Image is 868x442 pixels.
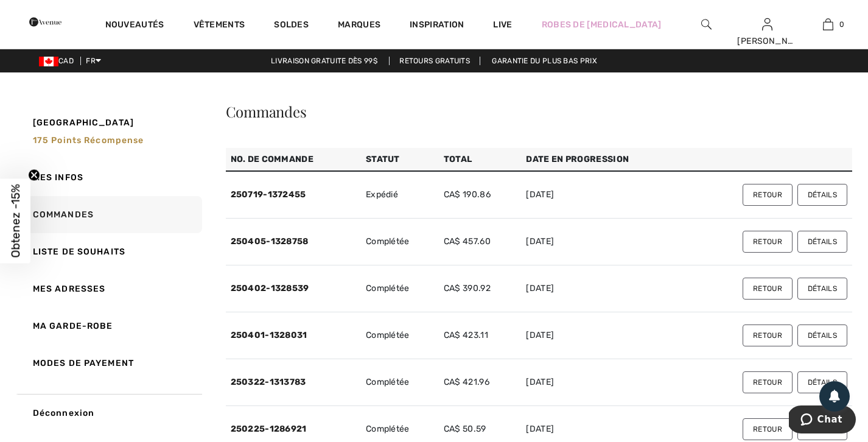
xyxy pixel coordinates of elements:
a: Live [493,18,512,31]
a: Ma garde-robe [16,307,202,345]
a: Robes de [MEDICAL_DATA] [542,18,662,31]
a: 250225-1286921 [231,424,307,434]
iframe: Ouvre un widget dans lequel vous pouvez chatter avec l’un de nos agents [789,405,856,436]
a: Retours gratuits [389,57,480,65]
td: Complétée [361,359,439,406]
a: 250405-1328758 [231,236,309,247]
a: 250401-1328031 [231,330,307,340]
a: Vêtements [194,19,245,32]
td: [DATE] [521,219,685,265]
td: [DATE] [521,312,685,359]
button: Close teaser [28,169,40,181]
span: CAD [39,57,79,65]
img: Mon panier [823,17,833,32]
button: Détails [797,371,847,393]
th: Statut [361,148,439,171]
span: Inspiration [410,19,464,32]
button: Retour [743,184,793,206]
img: recherche [701,17,712,32]
td: CA$ 190.86 [439,171,522,219]
td: CA$ 457.60 [439,219,522,265]
a: 250402-1328539 [231,283,309,293]
a: Soldes [274,19,309,32]
a: Se connecter [762,18,772,30]
th: Date en progression [521,148,685,171]
td: Complétée [361,219,439,265]
td: Complétée [361,265,439,312]
a: Mes adresses [16,270,202,307]
a: Garantie du plus bas prix [482,57,607,65]
button: Détails [797,324,847,346]
td: CA$ 421.96 [439,359,522,406]
button: Retour [743,418,793,440]
a: Liste de souhaits [16,233,202,270]
button: Détails [797,278,847,300]
td: [DATE] [521,171,685,219]
a: Nouveautés [105,19,164,32]
td: Complétée [361,312,439,359]
div: Commandes [226,104,853,119]
a: Déconnexion [16,394,202,432]
img: Mes infos [762,17,772,32]
button: Retour [743,324,793,346]
span: Obtenez -15% [9,184,23,258]
td: [DATE] [521,265,685,312]
img: 1ère Avenue [29,10,61,34]
a: 250719-1372455 [231,189,306,200]
a: 250322-1313783 [231,377,306,387]
td: CA$ 390.92 [439,265,522,312]
th: No. de Commande [226,148,361,171]
a: Marques [338,19,380,32]
button: Détails [797,231,847,253]
button: Retour [743,371,793,393]
th: Total [439,148,522,171]
td: Expédié [361,171,439,219]
button: Retour [743,231,793,253]
a: Commandes [16,196,202,233]
img: Canadian Dollar [39,57,58,66]
span: 0 [839,19,844,30]
button: Détails [797,184,847,206]
div: [PERSON_NAME] [737,35,797,47]
a: Mes infos [16,159,202,196]
td: [DATE] [521,359,685,406]
a: Modes de payement [16,345,202,382]
span: 175 Points récompense [33,135,144,146]
span: [GEOGRAPHIC_DATA] [33,116,134,129]
a: Livraison gratuite dès 99$ [261,57,387,65]
a: 0 [798,17,858,32]
span: FR [86,57,101,65]
button: Retour [743,278,793,300]
td: CA$ 423.11 [439,312,522,359]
